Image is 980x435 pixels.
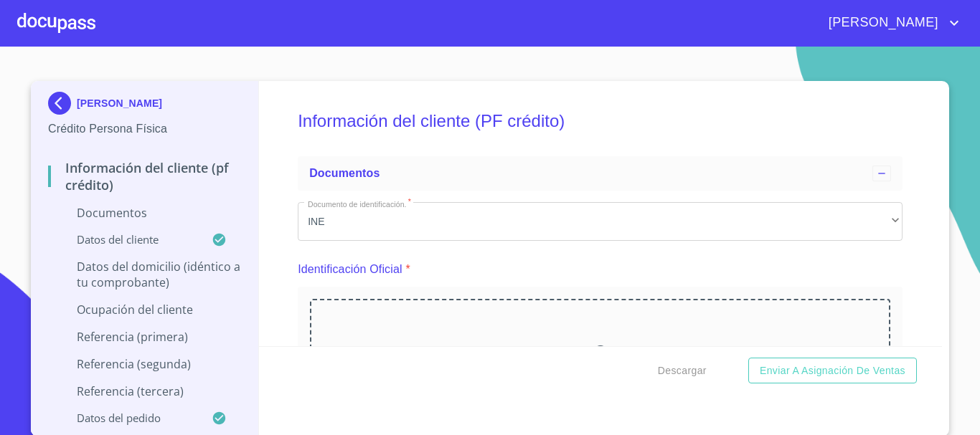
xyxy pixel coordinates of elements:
div: INE [298,202,903,241]
img: Docupass spot blue [48,92,77,115]
p: Referencia (primera) [48,329,241,345]
p: [PERSON_NAME] [77,97,162,109]
div: Documentos [298,156,903,191]
span: Enviar a Asignación de Ventas [760,362,905,380]
button: Enviar a Asignación de Ventas [748,358,917,384]
p: Datos del domicilio (idéntico a tu comprobante) [48,259,241,290]
p: Crédito Persona Física [48,120,241,138]
button: Descargar [652,358,712,384]
p: Referencia (segunda) [48,356,241,372]
p: Ocupación del Cliente [48,302,241,317]
p: Información del cliente (PF crédito) [48,159,241,193]
span: Descargar [658,362,707,380]
p: Datos del cliente [48,232,212,247]
div: [PERSON_NAME] [48,92,241,120]
p: Referencia (tercera) [48,383,241,399]
span: [PERSON_NAME] [818,11,946,34]
p: Documentos [48,205,241,221]
span: Documentos [309,167,380,179]
h5: Información del cliente (PF crédito) [298,92,903,150]
button: account of current user [818,11,963,34]
p: Datos del pedido [48,411,212,425]
p: Identificación Oficial [298,261,402,278]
